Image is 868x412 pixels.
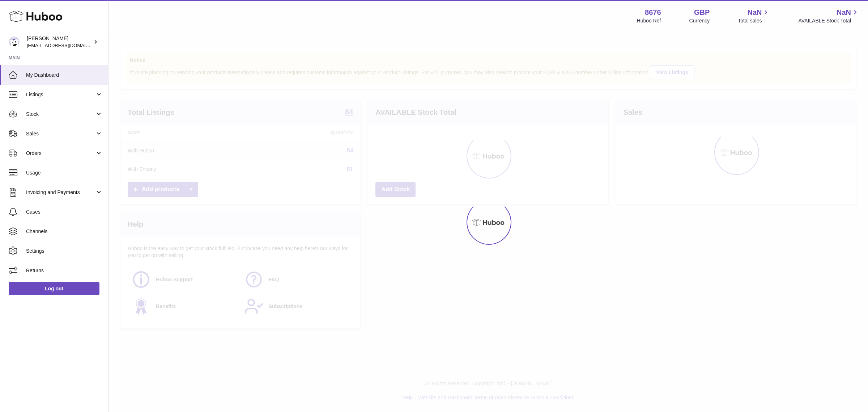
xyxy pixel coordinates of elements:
[27,42,106,48] span: [EMAIL_ADDRESS][DOMAIN_NAME]
[26,209,103,215] span: Cases
[26,91,95,98] span: Listings
[9,282,99,295] a: Log out
[26,111,95,118] span: Stock
[637,17,661,24] div: Huboo Ref
[837,8,851,17] span: NaN
[747,8,762,17] span: NaN
[689,17,710,24] div: Currency
[26,130,95,137] span: Sales
[26,189,95,196] span: Invoicing and Payments
[26,150,95,157] span: Orders
[26,248,103,255] span: Settings
[798,17,859,24] span: AVAILABLE Stock Total
[26,169,103,176] span: Usage
[694,8,710,17] strong: GBP
[798,8,859,24] a: NaN AVAILABLE Stock Total
[26,267,103,274] span: Returns
[738,8,770,24] a: NaN Total sales
[738,17,770,24] span: Total sales
[26,228,103,235] span: Channels
[27,35,92,49] div: [PERSON_NAME]
[26,72,103,79] span: My Dashboard
[9,37,20,47] img: hello@inoby.co.uk
[645,8,661,17] strong: 8676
